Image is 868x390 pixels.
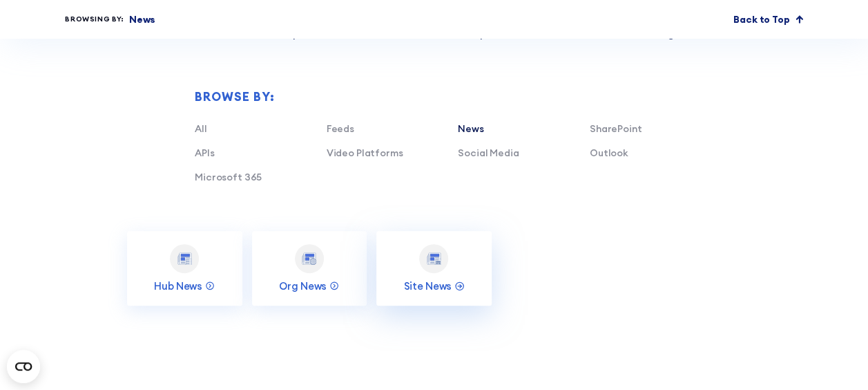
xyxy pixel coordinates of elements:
[154,279,202,292] p: Hub News
[302,252,316,265] img: Org News
[590,147,628,159] a: Outlook
[799,324,868,390] iframe: Chat Widget
[252,231,367,306] a: Org NewsOrg News
[279,279,327,292] p: Org News
[376,231,492,306] a: Site NewsSite News
[327,122,354,135] a: Feeds
[195,91,721,103] div: Browse by:
[7,350,40,383] button: Open CMP widget
[65,14,124,25] div: Browsing by:
[733,12,789,27] p: Back to Top
[733,12,803,27] a: Back to Top
[403,279,452,292] p: Site News
[427,252,441,265] img: Site News
[177,252,192,265] img: Hub News
[327,147,403,159] a: Video Platforms
[127,231,242,306] a: Hub NewsHub News
[195,171,262,183] a: Microsoft 365
[129,12,155,27] p: News
[195,122,207,135] a: All
[458,122,483,135] a: News
[590,122,642,135] a: SharePoint
[195,147,214,159] a: APIs
[458,147,519,159] a: Social Media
